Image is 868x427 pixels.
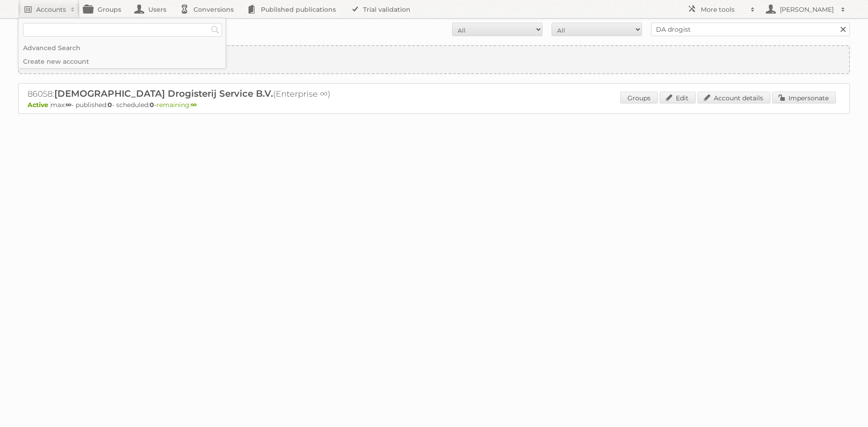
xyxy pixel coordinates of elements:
span: Active [28,101,51,109]
strong: ∞ [191,101,197,109]
a: Groups [620,92,658,103]
a: Account details [698,92,770,103]
span: [DEMOGRAPHIC_DATA] Drogisterij Service B.V. [54,88,273,99]
strong: ∞ [66,101,71,109]
h2: [PERSON_NAME] [778,5,836,14]
a: Create new account [19,55,226,68]
input: Search [208,23,222,37]
a: Advanced Search [19,41,226,55]
strong: 0 [108,101,112,109]
h2: Accounts [36,5,66,14]
strong: 0 [150,101,154,109]
a: Create new account [19,46,849,73]
h2: 86058: (Enterprise ∞) [28,88,344,100]
h2: More tools [701,5,746,14]
p: max: - published: - scheduled: - [28,101,840,109]
a: Edit [660,92,696,103]
a: Impersonate [772,92,836,103]
span: remaining: [156,101,197,109]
